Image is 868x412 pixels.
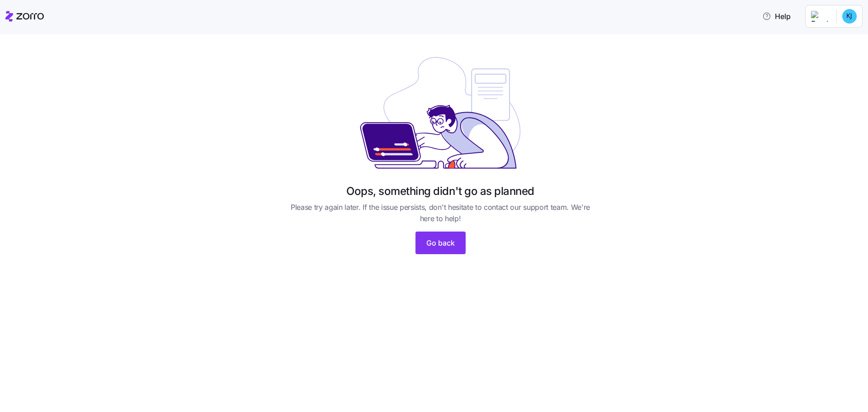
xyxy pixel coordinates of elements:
img: Employer logo [811,11,829,22]
span: Go back [426,237,455,248]
button: Go back [415,232,466,254]
button: Help [755,7,798,25]
img: af3833cfc1956f64f2ce32c4cb6e024e [842,9,857,24]
h1: Oops, something didn't go as planned [346,184,534,198]
span: Help [762,11,791,22]
span: Please try again later. If the issue persists, don't hesitate to contact our support team. We're ... [285,202,596,224]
